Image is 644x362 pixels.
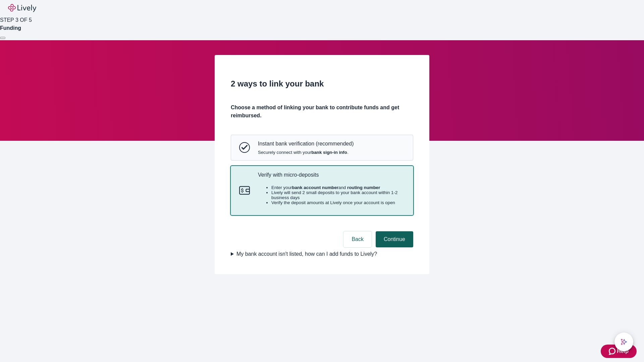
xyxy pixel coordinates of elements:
li: Verify the deposit amounts at Lively once your account is open [271,200,405,205]
strong: bank account number [292,185,339,190]
strong: bank sign-in info [311,150,347,155]
img: Lively [8,4,36,12]
summary: My bank account isn't listed, how can I add funds to Lively? [231,250,413,258]
svg: Instant bank verification [239,142,250,153]
button: Micro-depositsVerify with micro-depositsEnter yourbank account numberand routing numberLively wil... [231,166,413,215]
h4: Choose a method of linking your bank to contribute funds and get reimbursed. [231,104,413,120]
button: Back [343,231,372,247]
li: Lively will send 2 small deposits to your bank account within 1-2 business days [271,190,405,200]
p: Instant bank verification (recommended) [258,140,354,147]
button: Zendesk support iconHelp [601,345,637,358]
span: Help [617,347,629,355]
span: Securely connect with your . [258,150,354,155]
svg: Lively AI Assistant [621,339,627,345]
li: Enter your and [271,185,405,190]
svg: Zendesk support icon [609,347,617,355]
svg: Micro-deposits [239,185,250,196]
p: Verify with micro-deposits [258,172,405,178]
h2: 2 ways to link your bank [231,78,413,90]
button: Instant bank verificationInstant bank verification (recommended)Securely connect with yourbank si... [231,135,413,160]
strong: routing number [347,185,380,190]
button: Continue [376,231,413,247]
button: chat [614,333,633,351]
